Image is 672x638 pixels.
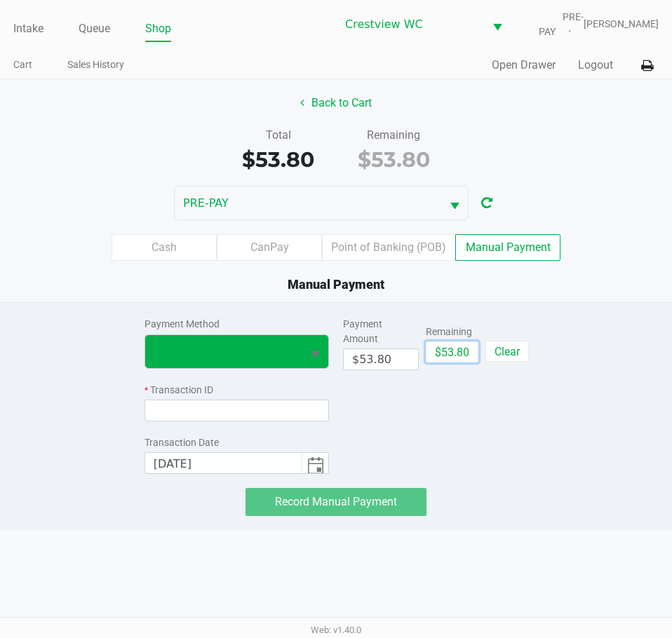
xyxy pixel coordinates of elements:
[145,435,329,450] div: Transaction Date
[13,19,43,39] a: Intake
[345,16,476,33] span: Crestview WC
[484,8,511,41] button: Select
[311,625,361,635] span: Web: v1.40.0
[13,56,32,74] a: Cart
[322,234,455,261] label: Point of Banking (POB)
[302,335,328,368] button: Select
[246,488,426,516] app-submit-button: Record Manual Payment
[231,127,325,144] div: Total
[347,144,441,175] div: $53.80
[426,325,478,339] div: Remaining
[145,383,329,398] div: Transaction ID
[343,317,419,346] div: Payment Amount
[183,195,433,212] span: PRE-PAY
[231,144,325,175] div: $53.80
[145,453,302,475] input: null
[67,56,124,74] a: Sales History
[79,19,110,39] a: Queue
[492,57,556,74] button: Open Drawer
[426,341,478,362] button: $53.80
[584,17,659,32] span: [PERSON_NAME]
[525,10,584,39] span: PRE-PAY
[112,234,217,261] label: Cash
[217,234,322,261] label: CanPay
[145,317,329,332] div: Payment Method
[291,90,381,116] button: Back to Cart
[485,341,529,362] button: Clear
[302,453,328,473] button: Toggle calendar
[145,19,171,39] a: Shop
[347,127,441,144] div: Remaining
[578,57,613,74] button: Logout
[455,234,560,261] label: Manual Payment
[441,186,468,219] button: Select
